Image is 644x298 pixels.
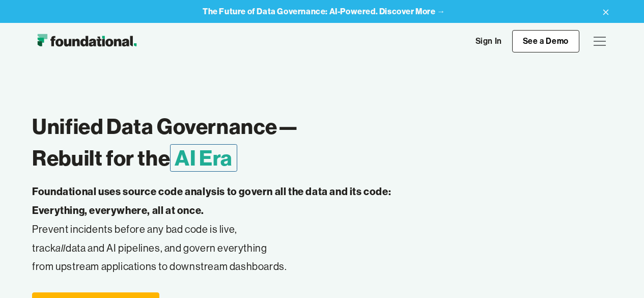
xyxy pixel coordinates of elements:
[512,30,579,52] a: See a Demo
[170,144,237,172] span: AI Era
[32,31,142,51] img: Foundational Logo
[32,182,418,276] p: Prevent incidents before any bad code is live, track data and AI pipelines, and govern everything...
[32,185,391,216] strong: Foundational uses source code analysis to govern all the data and its code: Everything, everywher...
[465,31,512,52] a: Sign In
[32,111,418,174] h1: Unified Data Governance— Rebuilt for the
[203,6,445,16] strong: The Future of Data Governance: AI-Powered. Discover More →
[55,241,66,254] em: all
[32,31,142,51] a: home
[203,7,445,16] a: The Future of Data Governance: AI-Powered. Discover More →
[587,29,612,53] div: menu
